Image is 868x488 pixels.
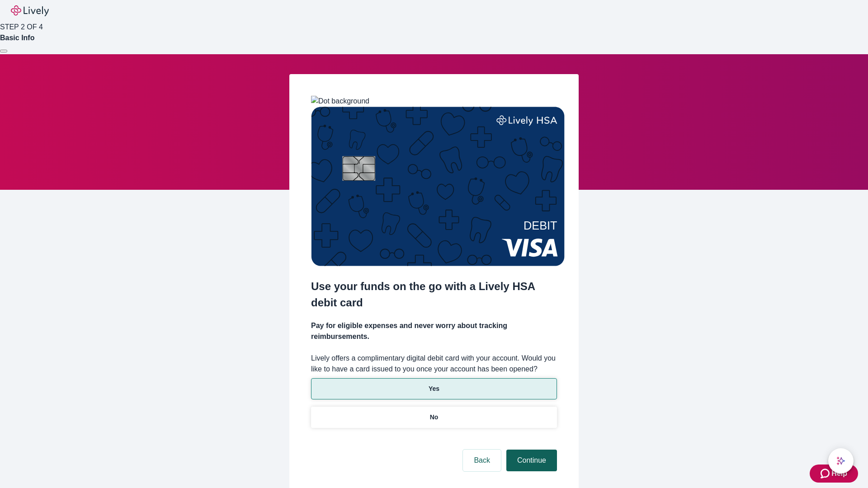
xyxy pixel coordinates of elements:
p: No [430,413,439,422]
img: Debit card [311,107,565,266]
button: chat [828,448,854,474]
p: Yes [429,384,439,394]
svg: Lively AI Assistant [836,456,845,465]
button: Back [463,450,501,471]
button: Continue [506,450,557,471]
span: Help [831,468,847,479]
img: Lively [11,5,49,16]
label: Lively offers a complimentary digital debit card with your account. Would you like to have a card... [311,353,557,375]
button: Zendesk support iconHelp [810,465,858,483]
button: No [311,407,557,428]
svg: Zendesk support icon [821,468,831,479]
h4: Pay for eligible expenses and never worry about tracking reimbursements. [311,320,557,342]
img: Dot background [311,96,369,107]
h2: Use your funds on the go with a Lively HSA debit card [311,278,557,311]
button: Yes [311,378,557,399]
